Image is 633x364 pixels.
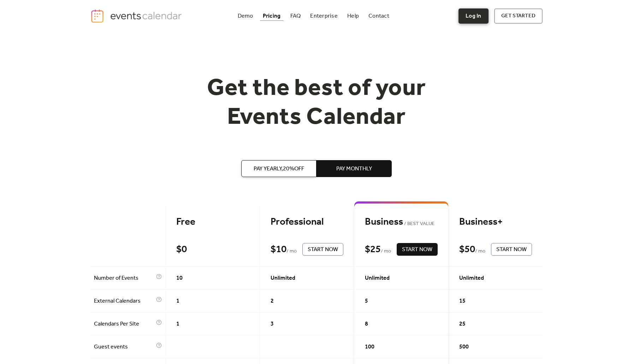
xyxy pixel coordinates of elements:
[235,11,256,21] a: Demo
[459,320,466,328] span: 25
[368,14,389,18] div: Contact
[475,247,485,256] span: / mo
[308,245,338,254] span: Start Now
[366,11,392,21] a: Contact
[263,14,281,18] div: Pricing
[459,297,466,305] span: 15
[241,160,316,177] button: Pay Yearly,20%off
[288,11,304,21] a: FAQ
[90,9,184,23] a: home
[94,343,154,351] span: Guest events
[94,297,154,305] span: External Calendars
[365,343,374,351] span: 100
[181,74,452,132] h1: Get the best of your Events Calendar
[381,247,391,256] span: / mo
[260,11,284,21] a: Pricing
[310,14,337,18] div: Enterprise
[365,243,381,256] div: $ 25
[459,243,475,256] div: $ 50
[271,320,274,328] span: 3
[94,274,154,283] span: Number of Events
[302,243,343,256] button: Start Now
[347,14,359,18] div: Help
[176,216,249,228] div: Free
[496,245,527,254] span: Start Now
[316,160,392,177] button: Pay Monthly
[365,274,390,283] span: Unlimited
[402,245,432,254] span: Start Now
[271,297,274,305] span: 2
[459,216,532,228] div: Business+
[403,220,434,228] span: BEST VALUE
[344,11,362,21] a: Help
[271,243,286,256] div: $ 10
[290,14,301,18] div: FAQ
[459,343,469,351] span: 500
[491,243,532,256] button: Start Now
[365,320,368,328] span: 8
[365,297,368,305] span: 5
[365,216,438,228] div: Business
[286,247,297,256] span: / mo
[176,274,183,283] span: 10
[176,243,187,256] div: $ 0
[176,297,179,305] span: 1
[397,243,438,256] button: Start Now
[307,11,340,21] a: Enterprise
[459,8,488,24] a: Log In
[459,274,484,283] span: Unlimited
[254,165,304,173] span: Pay Yearly, 20% off
[271,216,343,228] div: Professional
[176,320,179,328] span: 1
[271,274,295,283] span: Unlimited
[494,8,543,24] a: get started
[94,320,154,328] span: Calendars Per Site
[336,165,372,173] span: Pay Monthly
[238,14,253,18] div: Demo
